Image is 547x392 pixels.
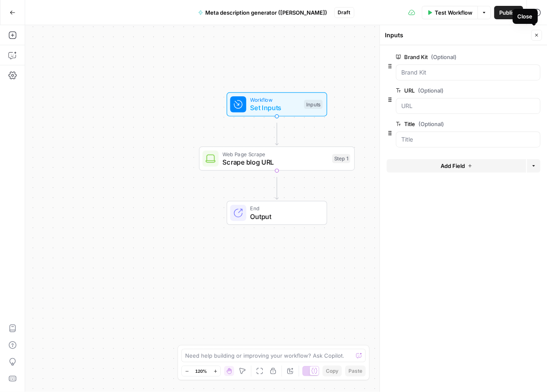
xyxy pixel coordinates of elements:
button: Test Workflow [422,6,477,19]
input: Brand Kit [401,68,535,77]
button: Copy [323,366,342,377]
span: Draft [338,9,351,16]
div: Step 1 [332,154,350,163]
div: Inputs [304,100,323,109]
g: Edge from step_1 to end [276,177,279,199]
label: Title [396,120,493,128]
label: URL [396,86,493,95]
div: Close [518,12,533,21]
div: WorkflowSet InputsInputs [199,92,355,116]
span: Copy [326,367,338,375]
span: 120% [195,368,207,374]
span: Workflow [250,96,300,104]
span: Scrape blog URL [223,157,328,167]
button: Paste [345,366,366,377]
span: (Optional) [418,120,444,128]
span: Paste [348,367,362,375]
span: Add Field [441,162,465,170]
input: URL [401,102,535,110]
span: End [250,204,319,212]
button: Publish [494,6,523,19]
span: Publish [499,8,518,17]
span: Test Workflow [435,8,472,17]
span: (Optional) [418,86,444,95]
span: Output [250,211,319,222]
div: Inputs [385,31,529,39]
div: EndOutput [199,201,355,225]
input: Title [401,135,535,144]
div: Web Page ScrapeScrape blog URLStep 1 [199,147,355,171]
span: Meta description generator ([PERSON_NAME]) [206,8,328,17]
span: Set Inputs [250,103,300,113]
label: Brand Kit [396,53,493,61]
span: Web Page Scrape [223,150,328,158]
button: Meta description generator ([PERSON_NAME]) [193,6,333,19]
g: Edge from start to step_1 [276,123,279,145]
button: Add Field [387,159,526,173]
span: (Optional) [431,53,457,61]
